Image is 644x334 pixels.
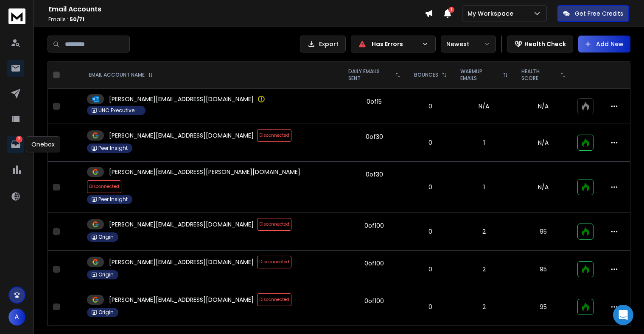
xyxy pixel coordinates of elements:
[7,136,24,153] a: 2
[367,97,382,106] div: 0 of 15
[89,72,153,78] div: EMAIL ACCOUNT NAME
[48,4,425,14] h1: Email Accounts
[414,72,438,78] p: BOUNCES
[454,124,515,162] td: 1
[412,183,448,191] p: 0
[48,16,425,23] p: Emails :
[460,68,499,82] p: WARMUP EMAILS
[441,36,496,52] button: Newest
[16,136,22,143] p: 2
[372,40,418,48] p: Has Errors
[98,107,141,114] p: UNC Executive Development
[448,7,454,13] span: 1
[109,220,254,229] p: [PERSON_NAME][EMAIL_ADDRESS][DOMAIN_NAME]
[454,89,515,124] td: N/A
[366,132,383,141] div: 0 of 30
[520,102,567,110] p: N/A
[557,5,629,22] button: Get Free Credits
[412,227,448,236] p: 0
[412,138,448,147] p: 0
[521,68,557,82] p: HEALTH SCORE
[520,138,567,147] p: N/A
[613,305,633,325] div: Open Intercom Messenger
[109,295,254,304] p: [PERSON_NAME][EMAIL_ADDRESS][DOMAIN_NAME]
[8,309,25,326] button: A
[300,36,346,52] button: Export
[515,251,572,288] td: 95
[257,293,291,306] span: Disconnected
[454,162,515,213] td: 1
[8,8,25,24] img: logo
[507,36,573,52] button: Health Check
[87,180,121,193] span: Disconnected
[454,288,515,326] td: 2
[98,309,114,316] p: Origin
[454,251,515,288] td: 2
[257,256,291,268] span: Disconnected
[520,183,567,191] p: N/A
[412,102,448,110] p: 0
[364,297,384,305] div: 0 of 100
[98,271,114,278] p: Origin
[364,259,384,268] div: 0 of 100
[98,196,128,203] p: Peer Insight
[468,9,517,18] p: My Workspace
[524,40,566,48] p: Health Check
[257,129,291,142] span: Disconnected
[109,95,254,103] p: [PERSON_NAME][EMAIL_ADDRESS][DOMAIN_NAME]
[26,136,60,152] div: Onebox
[348,68,392,82] p: DAILY EMAILS SENT
[109,131,254,140] p: [PERSON_NAME][EMAIL_ADDRESS][DOMAIN_NAME]
[578,36,630,52] button: Add New
[109,258,254,266] p: [PERSON_NAME][EMAIL_ADDRESS][DOMAIN_NAME]
[412,303,448,311] p: 0
[70,16,84,23] span: 50 / 71
[98,234,114,240] p: Origin
[515,213,572,251] td: 95
[109,168,300,176] p: [PERSON_NAME][EMAIL_ADDRESS][PERSON_NAME][DOMAIN_NAME]
[575,9,623,18] p: Get Free Credits
[366,170,383,179] div: 0 of 30
[454,213,515,251] td: 2
[515,288,572,326] td: 95
[98,145,128,152] p: Peer Insight
[364,221,384,230] div: 0 of 100
[257,218,291,231] span: Disconnected
[412,265,448,273] p: 0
